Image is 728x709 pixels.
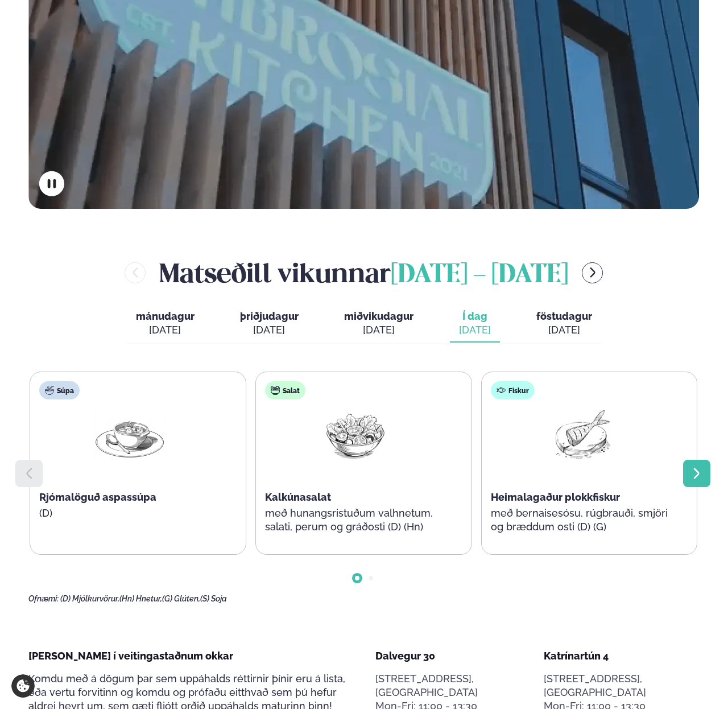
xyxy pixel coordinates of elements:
h2: Matseðill vikunnar [159,254,568,291]
p: með bernaisesósu, rúgbrauði, smjöri og bræddum osti (D) (G) [491,506,672,534]
span: föstudagur [536,310,592,322]
span: (S) Soja [200,594,227,603]
div: [DATE] [344,323,413,337]
span: Heimalagaður plokkfiskur [491,491,620,503]
div: [DATE] [459,323,491,337]
button: miðvikudagur [DATE] [335,305,423,343]
img: Soup.png [93,409,166,461]
div: Fiskur [491,381,535,399]
span: Rjómalöguð aspassúpa [39,491,156,503]
p: með hunangsristuðum valhnetum, salati, perum og gráðosti (D) (Hn) [265,506,446,534]
button: menu-btn-left [125,262,146,283]
p: [STREET_ADDRESS], [GEOGRAPHIC_DATA] [375,672,531,699]
img: soup.svg [45,386,54,395]
div: Salat [265,381,305,399]
span: Go to slide 2 [369,576,373,580]
span: mánudagur [136,310,195,322]
div: [DATE] [240,323,299,337]
span: miðvikudagur [344,310,413,322]
button: föstudagur [DATE] [527,305,601,343]
div: Dalvegur 30 [375,649,531,663]
span: (D) Mjólkurvörur, [60,594,119,603]
img: Salad.png [319,409,392,461]
span: þriðjudagur [240,310,299,322]
img: fish.svg [497,386,506,395]
div: Súpa [39,381,80,399]
button: Í dag [DATE] [450,305,500,343]
span: [DATE] - [DATE] [391,263,568,288]
span: Kalkúnasalat [265,491,331,503]
img: Fish.png [545,409,618,461]
a: Cookie settings [11,674,35,698]
span: (Hn) Hnetur, [119,594,162,603]
p: (D) [39,506,220,520]
button: mánudagur [DATE] [127,305,204,343]
span: (G) Glúten, [162,594,200,603]
div: [DATE] [536,323,592,337]
div: Katrínartún 4 [544,649,699,663]
img: salad.svg [271,386,280,395]
span: Í dag [459,310,491,323]
div: [DATE] [136,323,195,337]
p: [STREET_ADDRESS], [GEOGRAPHIC_DATA] [544,672,699,699]
span: Ofnæmi: [28,594,59,603]
button: þriðjudagur [DATE] [231,305,308,343]
span: [PERSON_NAME] í veitingastaðnum okkar [28,650,233,662]
span: Go to slide 1 [355,576,359,580]
button: menu-btn-right [582,262,603,283]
